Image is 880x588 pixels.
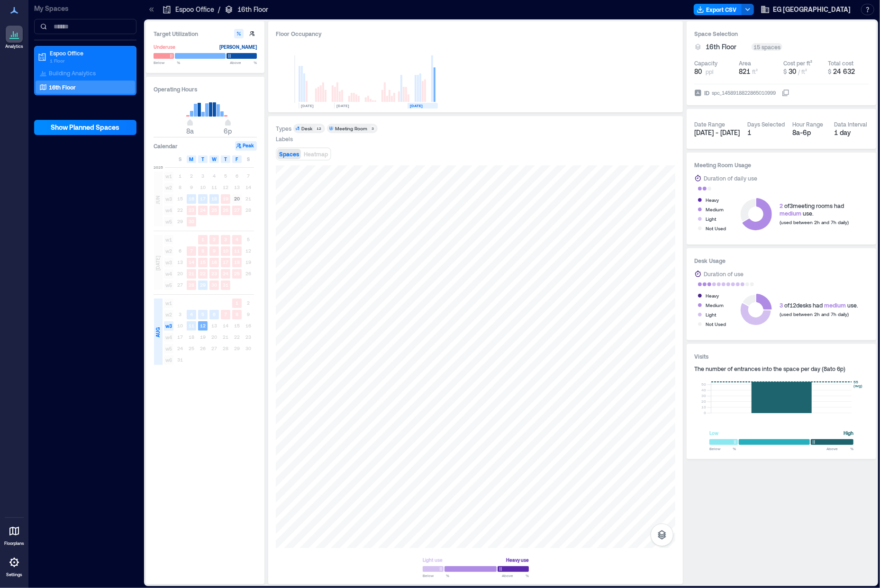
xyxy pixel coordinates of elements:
span: ft² [752,68,758,75]
div: 12 [315,126,323,131]
p: 16th Floor [237,5,268,14]
button: 80 ppl [694,67,735,76]
text: 20 [234,196,240,201]
span: w1 [164,299,173,308]
span: S [179,155,181,163]
span: F [236,155,238,163]
span: ppl [706,68,714,75]
tspan: 40 [701,388,706,393]
span: w1 [164,172,173,181]
text: 15 [200,259,206,265]
text: 6 [213,311,216,317]
div: [PERSON_NAME] [219,42,257,52]
text: 25 [234,271,240,276]
h3: Space Selection [694,29,869,38]
div: Heavy use [506,555,529,565]
text: [DATE] [301,103,314,108]
button: Export CSV [694,4,742,15]
h3: Visits [694,352,869,361]
text: 24 [200,207,206,213]
text: 21 [189,271,194,276]
text: 25 [211,207,217,213]
text: 30 [189,218,194,224]
tspan: 50 [701,382,706,387]
span: $ [783,68,787,75]
div: Hour Range [792,120,823,128]
span: W [212,155,217,163]
div: Date Range [694,120,725,128]
div: Not Used [706,319,726,329]
span: w5 [164,217,173,226]
div: Data Interval [835,120,868,128]
p: Floorplans [4,541,24,546]
div: Area [739,59,751,67]
span: w5 [164,344,173,353]
div: Total cost [828,59,853,67]
span: 8a [186,127,194,135]
span: w4 [164,333,173,342]
text: 5 [201,311,204,317]
div: 1 day [835,128,869,137]
span: Heatmap [304,151,328,157]
div: Floor Occupancy [276,29,675,38]
p: Building Analytics [49,69,96,77]
span: w4 [164,269,173,279]
h3: Meeting Room Usage [694,160,869,170]
div: Medium [706,300,724,310]
span: 3 [780,302,783,308]
div: Cost per ft² [783,59,812,67]
span: w1 [164,235,173,244]
span: w6 [164,355,173,365]
div: 1 [747,128,785,137]
span: M [190,155,194,163]
text: 22 [200,271,206,276]
text: 18 [211,196,217,201]
span: 821 [739,67,750,75]
p: Espoo Office [175,5,214,14]
span: [DATE] [154,256,162,271]
button: Heatmap [302,149,330,159]
div: The number of entrances into the space per day ( 8a to 6p ) [694,365,869,372]
div: Desk [301,125,312,132]
div: Underuse [154,42,175,52]
button: IDspc_1458918822865010999 [782,89,789,97]
text: 8 [236,311,238,317]
div: Light use [423,555,443,565]
span: w5 [164,280,173,290]
span: ID [704,88,709,98]
text: 24 [223,271,228,276]
text: 11 [189,323,194,328]
a: Analytics [2,23,26,52]
a: Settings [3,551,26,580]
span: Above % [230,60,257,65]
h3: Operating Hours [154,84,257,94]
span: / ft² [798,68,807,75]
span: w3 [164,258,173,267]
text: 17 [223,259,228,265]
div: Heavy [706,291,719,300]
span: w4 [164,206,173,215]
text: 9 [213,248,216,253]
p: Analytics [5,44,23,49]
div: Light [706,214,716,224]
text: 30 [211,282,217,288]
text: 1 [236,300,238,306]
span: S [247,155,250,163]
text: 29 [200,282,206,288]
text: [DATE] [336,103,349,108]
button: 16th Floor [706,42,748,52]
span: Below % [423,573,449,579]
div: Days Selected [747,120,785,128]
tspan: 10 [701,405,706,410]
p: 16th Floor [49,83,76,91]
span: (used between 2h and 7h daily) [780,311,849,317]
span: EG [GEOGRAPHIC_DATA] [773,5,851,14]
span: 16th Floor [706,42,736,52]
tspan: 30 [701,394,706,398]
div: Capacity [694,59,717,67]
text: 31 [223,282,228,288]
span: medium [780,210,801,217]
text: 18 [234,259,240,265]
div: Types [276,125,291,132]
text: 16 [189,196,194,201]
